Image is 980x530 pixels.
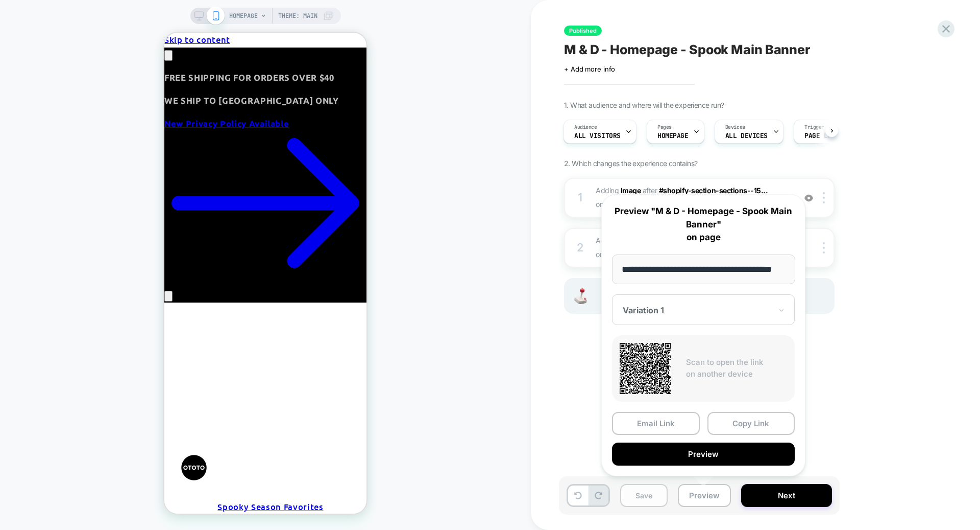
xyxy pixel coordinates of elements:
[17,422,185,456] a: OTOTO logo in bold white text on a black background.
[574,132,621,140] span: All Visitors
[678,484,731,507] button: Preview
[823,192,825,203] img: close
[741,484,832,507] button: Next
[278,8,317,24] span: Theme: MAIN
[564,101,724,109] span: 1. What audience and where will the experience run?
[17,479,53,490] summary: Gifts
[612,412,700,435] button: Email Link
[823,242,825,254] img: close
[575,188,585,208] div: 1
[725,132,768,140] span: ALL DEVICES
[620,484,668,507] button: Save
[17,469,53,479] summary: Shop
[612,205,795,244] p: Preview "M & D - Homepage - Spook Main Banner" on page
[229,8,258,24] span: HOMEPAGE
[612,443,795,466] button: Preview
[53,479,143,501] summary: For Professionals
[17,366,28,410] summary: Menu
[17,479,38,490] span: Gifts
[570,288,591,304] img: Joystick
[17,422,42,448] img: OTOTO logo in bold white text on a black background.
[143,479,169,490] span: About
[564,159,697,168] span: 2. Which changes the experience contains?
[143,479,185,490] summary: About
[657,132,689,140] span: HOMEPAGE
[564,65,615,73] span: + Add more info
[53,479,112,501] span: For Professionals
[804,132,839,140] span: Page Load
[564,26,602,36] span: Published
[575,238,585,258] div: 2
[53,469,159,479] a: Spooky Season Favorites
[17,469,38,479] span: Shop
[564,42,811,57] span: M & D - Homepage - Spook Main Banner
[725,124,745,131] span: Devices
[804,124,824,131] span: Trigger
[574,124,597,131] span: Audience
[707,412,795,435] button: Copy Link
[657,124,672,131] span: Pages
[686,357,787,380] p: Scan to open the link on another device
